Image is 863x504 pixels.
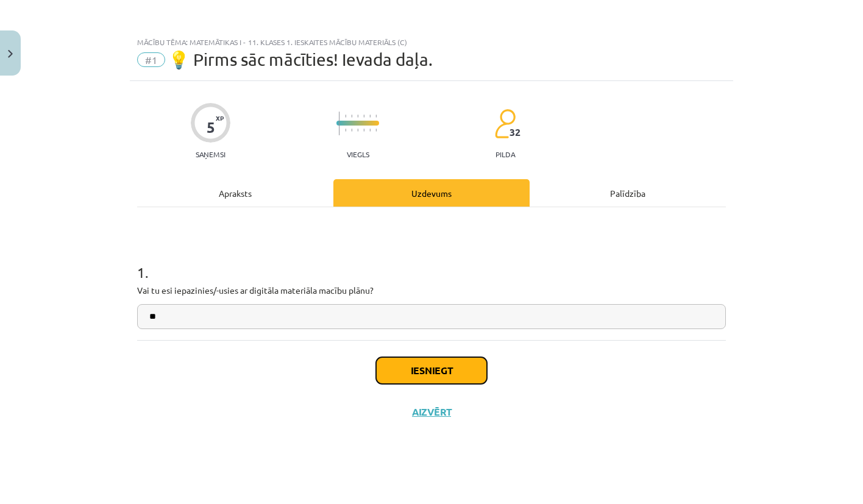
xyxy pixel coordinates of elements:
[351,129,352,132] img: icon-short-line-57e1e144782c952c97e751825c79c345078a6d821885a25fce030b3d8c18986b.svg
[137,179,333,207] div: Apraksts
[137,38,726,46] div: Mācību tēma: Matemātikas i - 11. klases 1. ieskaites mācību materiāls (c)
[191,150,230,158] p: Saņemsi
[510,127,520,138] span: 32
[207,119,215,136] div: 5
[8,50,13,58] img: icon-close-lesson-0947bae3869378f0d4975bcd49f059093ad1ed9edebbc8119c70593378902aed.svg
[137,284,726,297] p: Vai tu esi iepazinies/-usies ar digitāla materiāla macību plānu?
[345,129,346,132] img: icon-short-line-57e1e144782c952c97e751825c79c345078a6d821885a25fce030b3d8c18986b.svg
[137,52,165,67] span: #1
[530,179,726,207] div: Palīdzība
[494,108,516,139] img: students-c634bb4e5e11cddfef0936a35e636f08e4e9abd3cc4e673bd6f9a4125e45ecb1.svg
[375,129,377,132] img: icon-short-line-57e1e144782c952c97e751825c79c345078a6d821885a25fce030b3d8c18986b.svg
[376,357,487,384] button: Iesniegt
[495,150,515,158] p: pilda
[357,115,358,118] img: icon-short-line-57e1e144782c952c97e751825c79c345078a6d821885a25fce030b3d8c18986b.svg
[347,150,369,158] p: Viegls
[369,115,371,118] img: icon-short-line-57e1e144782c952c97e751825c79c345078a6d821885a25fce030b3d8c18986b.svg
[137,243,726,280] h1: 1 .
[369,129,371,132] img: icon-short-line-57e1e144782c952c97e751825c79c345078a6d821885a25fce030b3d8c18986b.svg
[363,129,364,132] img: icon-short-line-57e1e144782c952c97e751825c79c345078a6d821885a25fce030b3d8c18986b.svg
[363,115,364,118] img: icon-short-line-57e1e144782c952c97e751825c79c345078a6d821885a25fce030b3d8c18986b.svg
[345,115,346,118] img: icon-short-line-57e1e144782c952c97e751825c79c345078a6d821885a25fce030b3d8c18986b.svg
[339,112,340,135] img: icon-long-line-d9ea69661e0d244f92f715978eff75569469978d946b2353a9bb055b3ed8787d.svg
[357,129,358,132] img: icon-short-line-57e1e144782c952c97e751825c79c345078a6d821885a25fce030b3d8c18986b.svg
[375,115,377,118] img: icon-short-line-57e1e144782c952c97e751825c79c345078a6d821885a25fce030b3d8c18986b.svg
[216,115,224,121] span: XP
[351,115,352,118] img: icon-short-line-57e1e144782c952c97e751825c79c345078a6d821885a25fce030b3d8c18986b.svg
[408,406,455,418] button: Aizvērt
[168,49,433,69] span: 💡 Pirms sāc mācīties! Ievada daļa.
[333,179,530,207] div: Uzdevums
